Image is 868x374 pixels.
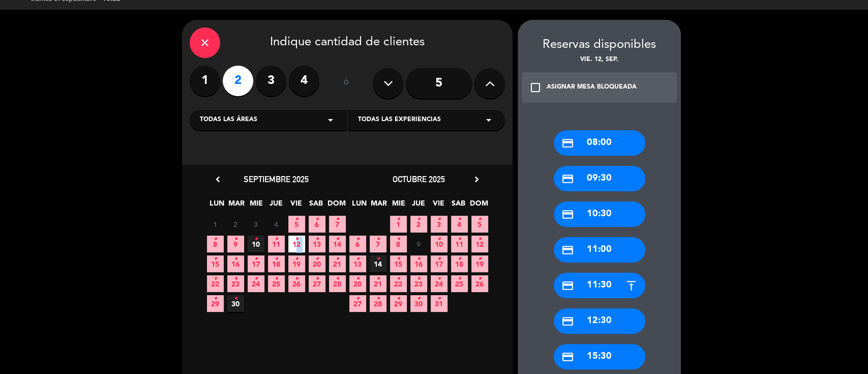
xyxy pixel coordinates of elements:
[431,255,447,272] span: 17
[561,244,574,256] i: credit_card
[228,197,245,214] span: MAR
[330,66,363,101] div: ó
[376,231,380,247] i: •
[397,271,400,287] i: •
[417,271,421,287] i: •
[471,236,488,252] span: 12
[309,255,325,272] span: 20
[315,231,319,247] i: •
[478,211,482,227] i: •
[309,275,325,292] span: 27
[451,275,468,292] span: 25
[256,66,286,96] label: 3
[561,137,574,150] i: credit_card
[554,308,645,334] div: 12:30
[391,197,407,214] span: MIE
[437,271,441,287] i: •
[234,291,237,307] i: •
[248,255,264,272] span: 17
[288,197,305,214] span: VIE
[248,275,264,292] span: 24
[351,197,368,214] span: LUN
[430,197,447,214] span: VIE
[554,166,645,191] div: 09:30
[561,279,574,292] i: credit_card
[275,271,278,287] i: •
[336,271,339,287] i: •
[437,211,441,227] i: •
[376,251,380,267] i: •
[268,275,285,292] span: 25
[458,271,461,287] i: •
[288,255,305,272] span: 19
[349,295,366,312] span: 27
[437,251,441,267] i: •
[308,197,324,214] span: SAB
[483,114,495,126] i: arrow_drop_down
[417,251,421,267] i: •
[200,115,257,125] span: Todas las áreas
[554,130,645,156] div: 08:00
[410,216,427,233] span: 2
[329,255,346,272] span: 21
[223,66,253,96] label: 2
[254,271,258,287] i: •
[227,236,244,252] span: 9
[268,197,285,214] span: JUE
[315,251,319,267] i: •
[478,251,482,267] i: •
[410,236,427,252] span: 9
[275,251,278,267] i: •
[376,271,380,287] i: •
[336,251,339,267] i: •
[370,255,386,272] span: 14
[397,211,400,227] i: •
[437,231,441,247] i: •
[336,231,339,247] i: •
[431,295,447,312] span: 31
[315,271,319,287] i: •
[288,216,305,233] span: 5
[417,211,421,227] i: •
[324,114,337,126] i: arrow_drop_down
[431,216,447,233] span: 3
[254,231,258,247] i: •
[397,231,400,247] i: •
[207,275,224,292] span: 22
[376,291,380,307] i: •
[458,251,461,267] i: •
[289,66,319,96] label: 4
[370,236,386,252] span: 7
[358,115,441,125] span: Todas las experiencias
[451,216,468,233] span: 4
[554,202,645,227] div: 10:30
[561,172,574,185] i: credit_card
[248,216,264,233] span: 3
[288,275,305,292] span: 26
[349,255,366,272] span: 13
[390,216,407,233] span: 1
[529,81,542,94] i: check_box_outline_blank
[410,255,427,272] span: 16
[390,255,407,272] span: 15
[410,275,427,292] span: 23
[356,291,360,307] i: •
[410,197,427,214] span: JUE
[309,216,325,233] span: 6
[227,255,244,272] span: 16
[248,236,264,252] span: 10
[390,275,407,292] span: 22
[295,211,298,227] i: •
[470,197,487,214] span: DOM
[309,236,325,252] span: 13
[547,82,637,93] div: ASIGNAR MESA BLOQUEADA
[390,295,407,312] span: 29
[471,174,482,185] i: chevron_right
[214,271,217,287] i: •
[371,197,387,214] span: MAR
[437,291,441,307] i: •
[288,236,305,252] span: 12
[518,35,681,55] div: Reservas disponibles
[390,236,407,252] span: 8
[234,251,237,267] i: •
